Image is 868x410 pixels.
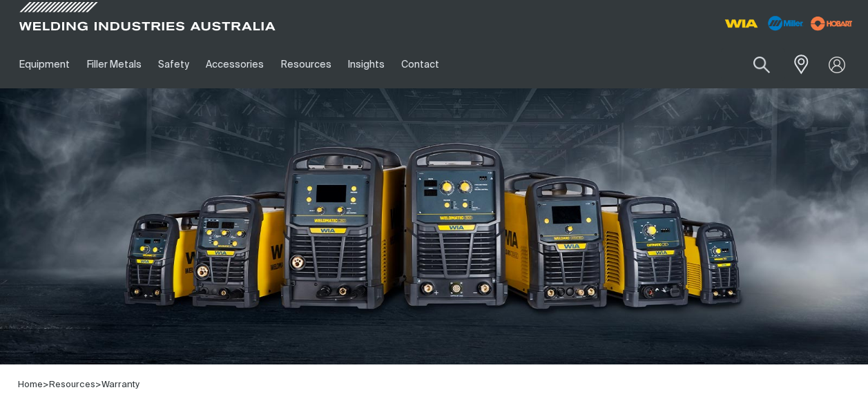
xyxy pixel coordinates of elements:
a: Warranty [102,380,139,389]
a: Filler Metals [78,41,149,88]
a: Safety [150,41,197,88]
a: Insights [340,41,393,88]
a: Contact [393,41,447,88]
img: miller [807,13,857,34]
input: Product name or item number... [721,48,785,81]
a: Resources [273,41,340,88]
button: Search products [738,48,785,81]
span: > [49,380,102,389]
nav: Main [11,41,646,88]
a: Equipment [11,41,78,88]
span: > [43,380,49,389]
a: Accessories [197,41,272,88]
a: Resources [49,380,95,389]
a: Home [18,380,43,389]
